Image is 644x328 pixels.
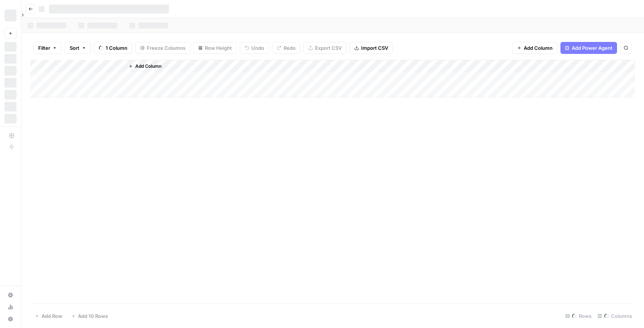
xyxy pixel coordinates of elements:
button: Add Power Agent [560,42,617,54]
a: Settings [4,289,16,301]
button: Redo [272,42,300,54]
span: 1 Column [106,44,127,52]
button: Add Column [126,61,164,71]
button: Import CSV [350,42,393,54]
button: Add 10 Rows [67,310,112,322]
div: Columns [595,310,635,322]
button: Undo [240,42,269,54]
button: Row Height [193,42,237,54]
a: Usage [4,301,16,313]
span: Row Height [205,44,232,52]
span: Add Power Agent [572,44,613,52]
span: Redo [284,44,296,52]
span: Import CSV [361,44,388,52]
button: 1 Column [94,42,132,54]
button: Add Row [30,310,67,322]
span: Sort [70,44,79,52]
span: Add 10 Rows [78,312,108,320]
button: Help + Support [4,313,16,325]
span: Filter [38,44,50,52]
span: Add Row [42,312,62,320]
span: Export CSV [315,44,342,52]
button: Export CSV [303,42,347,54]
button: Freeze Columns [135,42,190,54]
div: Rows [562,310,595,322]
span: Undo [251,44,264,52]
button: Sort [65,42,91,54]
button: Filter [33,42,62,54]
span: Add Column [524,44,553,52]
span: Freeze Columns [147,44,185,52]
button: Add Column [512,42,557,54]
span: Add Column [135,63,161,70]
